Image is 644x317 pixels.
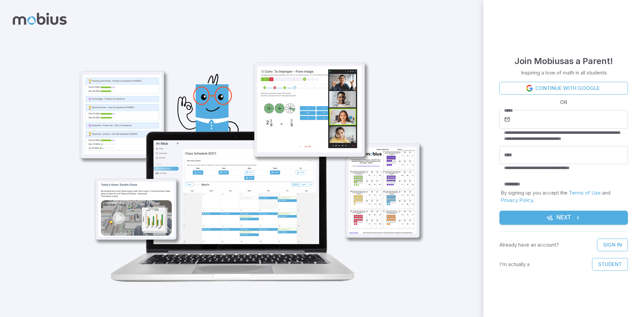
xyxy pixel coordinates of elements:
h4: Join Mobius as a Parent ! [515,54,613,68]
p: Inspiring a love of math in all students [521,69,607,76]
a: Terms of Use [569,190,601,196]
p: I'm actually a [499,261,530,268]
img: parent_1-illustration [62,22,432,294]
p: Already have an account? [499,241,559,249]
a: Continue with Google [499,82,628,95]
button: Next [499,211,628,225]
span: OR [558,99,569,106]
p: By signing up you accept the and . [501,189,627,204]
a: Sign In [597,239,628,251]
button: Student [592,258,628,271]
a: Privacy Policy [501,197,533,203]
